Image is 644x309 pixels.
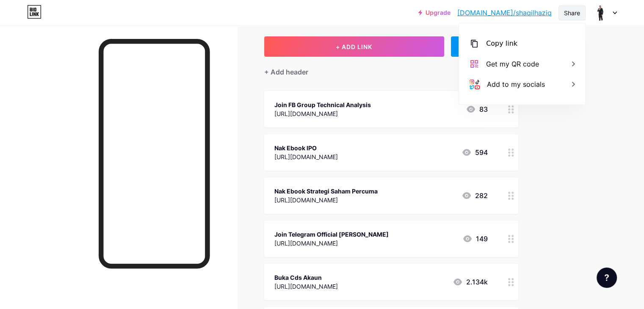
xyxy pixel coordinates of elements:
div: [URL][DOMAIN_NAME] [274,152,338,161]
div: Add to my socials [487,79,545,89]
div: + Add header [264,67,308,77]
button: + ADD LINK [264,36,444,57]
span: + ADD LINK [336,43,372,50]
div: Copy link [486,39,517,49]
div: Join Telegram Official [PERSON_NAME] [274,230,389,239]
div: 149 [462,234,488,244]
div: + ADD EMBED [451,36,518,57]
div: 2.134k [453,277,488,287]
img: shaqilhaziq [592,5,608,21]
div: Get my QR code [486,59,539,69]
div: 594 [462,147,488,157]
a: [DOMAIN_NAME]/shaqilhaziq [457,8,552,18]
div: Share [564,8,580,17]
div: [URL][DOMAIN_NAME] [274,282,338,291]
div: Buka Cds Akaun [274,273,338,282]
div: Nak Ebook IPO [274,143,338,152]
div: Nak Ebook Strategi Saham Percuma [274,187,378,196]
div: Join FB Group Technical Analysis [274,100,371,109]
a: Upgrade [418,9,451,16]
div: [URL][DOMAIN_NAME] [274,196,378,204]
div: 282 [462,190,488,201]
div: [URL][DOMAIN_NAME] [274,239,389,248]
div: 83 [466,104,488,114]
div: [URL][DOMAIN_NAME] [274,109,371,118]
